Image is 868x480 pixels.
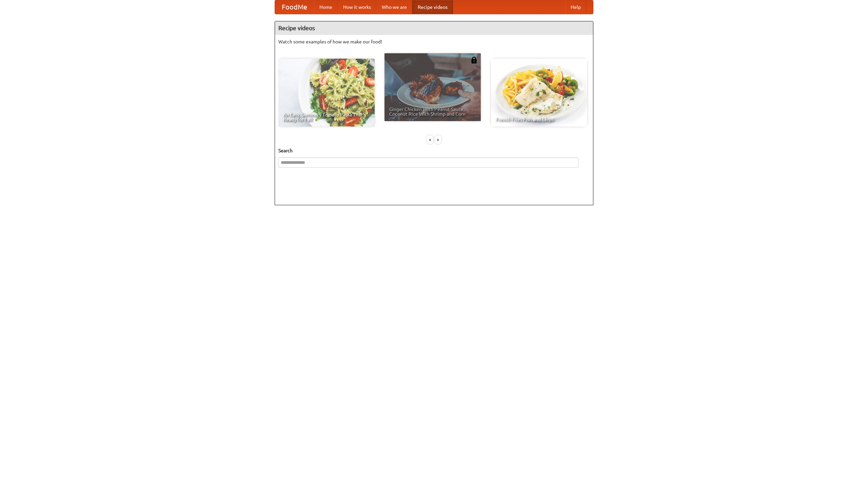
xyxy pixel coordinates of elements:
[491,59,587,127] a: French Fries Fish and Chips
[314,0,338,14] a: Home
[471,57,477,63] img: 483408.png
[278,59,375,127] a: An Easy, Summery Tomato Pasta That's Ready for Fall
[376,0,412,14] a: Who we are
[565,0,586,14] a: Help
[427,135,433,144] div: «
[275,21,593,35] h4: Recipe videos
[338,0,376,14] a: How it works
[435,135,441,144] div: »
[278,38,590,45] p: Watch some examples of how we make our food!
[496,117,583,122] span: French Fries Fish and Chips
[275,0,314,14] a: FoodMe
[278,147,590,154] h5: Search
[412,0,453,14] a: Recipe videos
[283,112,370,122] span: An Easy, Summery Tomato Pasta That's Ready for Fall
